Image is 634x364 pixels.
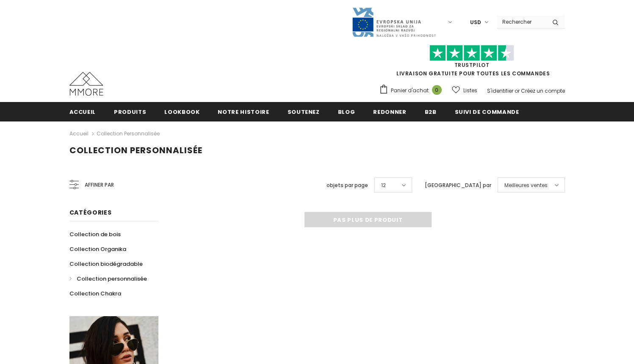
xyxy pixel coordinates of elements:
[425,102,437,121] a: B2B
[69,260,143,268] span: Collection biodégradable
[69,271,147,286] a: Collection personnalisée
[379,49,565,77] span: LIVRAISON GRATUITE POUR TOUTES LES COMMANDES
[432,85,442,95] span: 0
[218,102,269,121] a: Notre histoire
[114,102,146,121] a: Produits
[425,181,491,190] label: [GEOGRAPHIC_DATA] par
[379,84,446,97] a: Panier d'achat 0
[352,18,436,25] a: Javni Razpis
[69,245,126,253] span: Collection Organika
[463,86,477,95] span: Listes
[69,72,103,96] img: Cas MMORE
[288,108,320,116] span: soutenez
[164,102,199,121] a: Lookbook
[69,256,143,271] a: Collection biodégradable
[69,108,96,116] span: Accueil
[497,16,546,28] input: Search Site
[327,181,368,190] label: objets par page
[391,86,429,95] span: Panier d'achat
[114,108,146,116] span: Produits
[338,102,355,121] a: Blog
[373,102,406,121] a: Redonner
[455,108,519,116] span: Suivi de commande
[69,286,121,301] a: Collection Chakra
[452,83,477,98] a: Listes
[69,227,121,242] a: Collection de bois
[69,290,121,298] span: Collection Chakra
[373,108,406,116] span: Redonner
[504,181,548,190] span: Meilleures ventes
[470,18,481,27] span: USD
[352,7,436,38] img: Javni Razpis
[338,108,355,116] span: Blog
[69,230,121,238] span: Collection de bois
[381,181,386,190] span: 12
[454,61,490,69] a: TrustPilot
[429,45,514,61] img: Faites confiance aux étoiles pilotes
[69,144,202,156] span: Collection personnalisée
[487,87,513,94] a: S'identifier
[425,108,437,116] span: B2B
[69,208,112,217] span: Catégories
[515,87,520,94] span: or
[97,130,160,137] a: Collection personnalisée
[69,242,126,256] a: Collection Organika
[164,108,199,116] span: Lookbook
[77,275,147,283] span: Collection personnalisée
[85,180,114,190] span: Affiner par
[288,102,320,121] a: soutenez
[455,102,519,121] a: Suivi de commande
[521,87,565,94] a: Créez un compte
[69,129,89,139] a: Accueil
[218,108,269,116] span: Notre histoire
[69,102,96,121] a: Accueil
